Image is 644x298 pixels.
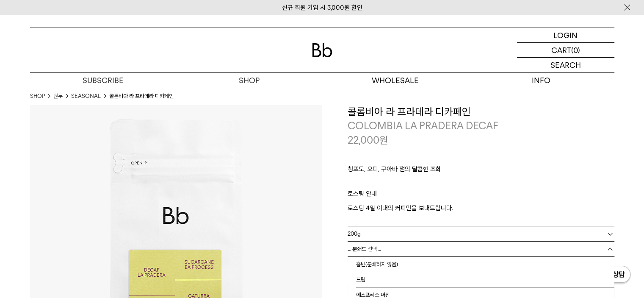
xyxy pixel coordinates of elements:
[30,92,45,100] a: SHOP
[348,164,614,178] p: 청포도, 오디, 구아바 잼의 달콤한 조화
[176,73,322,88] a: SHOP
[379,134,388,146] span: 원
[348,119,614,133] p: COLOMBIA LA PRADERA DECAF
[30,73,176,88] a: SUBSCRIBE
[71,92,101,100] a: SEASONAL
[312,43,332,57] img: 로고
[553,28,578,42] p: LOGIN
[348,189,614,203] p: 로스팅 안내
[348,133,388,148] p: 22,000
[322,73,468,88] p: WHOLESALE
[109,92,174,100] li: 콜롬비아 라 프라데라 디카페인
[551,43,571,57] p: CART
[517,43,614,58] a: CART (0)
[348,203,614,213] p: 로스팅 4일 이내의 커피만을 보내드립니다.
[348,178,614,189] p: ㅤ
[468,73,614,88] p: INFO
[282,4,362,11] a: 신규 회원 가입 시 3,000원 할인
[348,226,361,241] span: 200g
[53,92,63,100] a: 원두
[348,105,614,119] h3: 콜롬비아 라 프라데라 디카페인
[356,272,614,287] li: 드립
[517,28,614,43] a: LOGIN
[356,257,614,272] li: 홀빈(분쇄하지 않음)
[571,43,580,57] p: (0)
[550,58,581,72] p: SEARCH
[348,242,381,256] span: = 분쇄도 선택 =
